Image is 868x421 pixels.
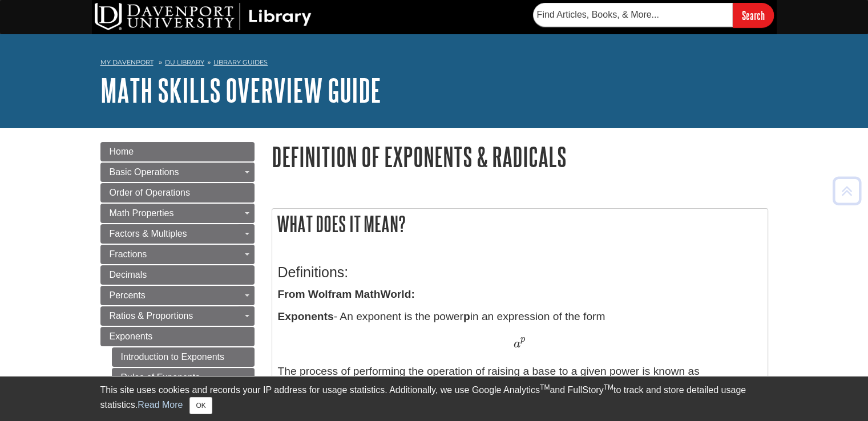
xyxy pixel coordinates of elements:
[278,264,762,281] h3: Definitions:
[100,142,255,161] a: Home
[165,58,204,66] a: DU Library
[112,347,255,367] a: Introduction to Exponents
[272,209,768,239] h2: What does it mean?
[604,383,613,391] sup: TM
[100,306,255,326] a: Ratios & Proportions
[189,397,212,414] button: Close
[100,55,768,73] nav: breadcrumb
[733,3,774,27] input: Search
[100,183,255,203] a: Order of Operations
[110,147,134,156] span: Home
[513,338,520,350] span: a
[829,183,865,199] a: Back to Top
[110,188,190,197] span: Order of Operations
[533,3,774,27] form: Searches DU Library's articles, books, and more
[110,229,187,238] span: Factors & Multiples
[110,270,147,280] span: Decimals
[100,265,255,285] a: Decimals
[213,58,268,66] a: Library Guides
[138,400,183,410] a: Read More
[100,383,768,414] div: This site uses cookies and records your IP address for usage statistics. Additionally, we use Goo...
[95,3,312,30] img: DU Library
[278,288,415,300] strong: From Wolfram MathWorld:
[463,310,470,322] b: p
[100,286,255,305] a: Percents
[110,311,193,321] span: Ratios & Proportions
[110,208,174,218] span: Math Properties
[520,335,525,344] span: p
[100,163,255,182] a: Basic Operations
[100,72,381,108] a: Math Skills Overview Guide
[100,204,255,223] a: Math Properties
[110,290,146,300] span: Percents
[112,368,255,387] a: Rules of Exponents
[110,331,153,341] span: Exponents
[100,224,255,244] a: Factors & Multiples
[100,245,255,264] a: Fractions
[100,327,255,346] a: Exponents
[272,142,768,171] h1: Definition of Exponents & Radicals
[278,310,334,322] b: Exponents
[110,167,179,177] span: Basic Operations
[540,383,550,391] sup: TM
[533,3,733,27] input: Find Articles, Books, & More...
[100,58,154,67] a: My Davenport
[110,249,147,259] span: Fractions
